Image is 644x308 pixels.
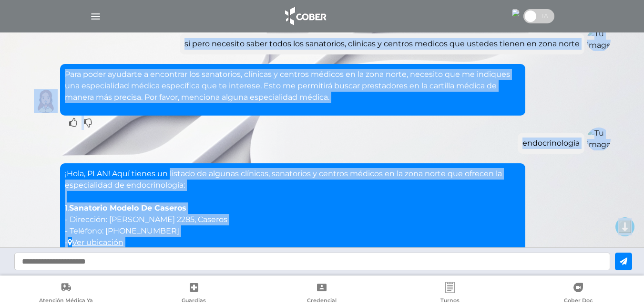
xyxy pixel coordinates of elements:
img: logo_cober_home-white.png [280,5,330,28]
p: Para poder ayudarte a encontrar los sanatorios, clínicas y centros médicos en la zona norte, nece... [65,69,521,103]
button: ⬇️ [615,217,634,236]
a: Atención Médica Ya [2,282,130,306]
a: Guardias [130,282,258,306]
span: Cober Doc [564,297,593,306]
a: Ver ubicación [68,238,123,247]
a: Credencial [258,282,386,306]
a: Turnos [386,282,514,306]
span: Turnos [440,297,460,306]
img: Tu imagen [587,127,611,151]
span: Guardias [182,297,206,306]
span: Atención Médica Ya [39,297,93,306]
img: Cober_menu-lines-white.svg [90,11,102,22]
span: Credencial [307,297,337,306]
div: si pero necesito saber todos los sanatorios, clinicas y centros medicos que ustedes tienen en zon... [184,38,580,50]
img: 7294 [512,9,520,17]
a: Cober Doc [514,282,642,306]
div: endocrinologia [522,138,580,149]
img: Tu imagen [587,28,611,52]
img: Cober IA [34,89,58,113]
strong: Sanatorio Modelo De Caseros [69,203,186,212]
